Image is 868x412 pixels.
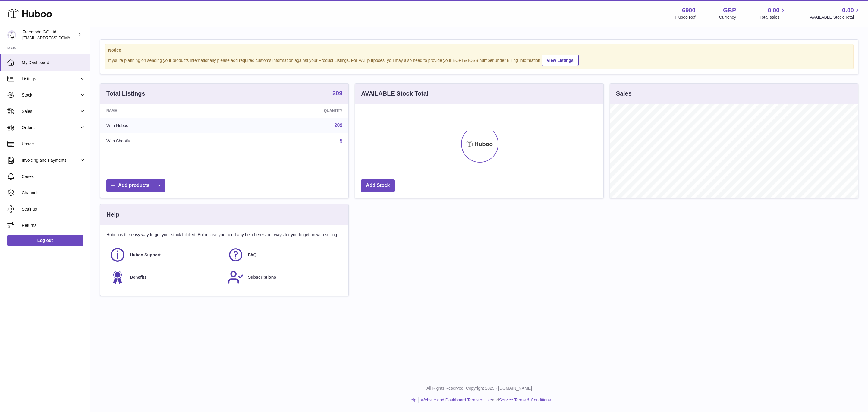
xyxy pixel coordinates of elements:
td: With Huboo [100,118,234,133]
span: Settings [22,206,86,212]
span: Invoicing and Payments [22,157,79,163]
a: FAQ [228,247,340,263]
span: 0.00 [842,6,854,14]
a: 5 [340,138,342,144]
a: Log out [7,235,83,246]
h3: Sales [616,90,632,98]
span: Listings [22,76,79,82]
p: Huboo is the easy way to get your stock fulfilled. But incase you need any help here's our ways f... [106,232,342,238]
span: Orders [22,125,79,131]
span: Returns [22,223,86,228]
a: Add products [106,179,165,192]
a: Subscriptions [228,269,340,285]
a: Service Terms & Conditions [499,398,551,402]
span: My Dashboard [22,60,86,65]
a: Website and Dashboard Terms of Use [421,398,492,402]
div: If you're planning on sending your products internationally please add required customs informati... [108,54,850,66]
h3: Help [106,211,119,219]
span: Channels [22,190,86,196]
div: Huboo Ref [675,14,696,20]
span: Huboo Support [130,252,161,258]
span: 0.00 [768,6,780,14]
span: AVAILABLE Stock Total [810,14,861,20]
a: Benefits [109,269,222,285]
a: 0.00 Total sales [759,6,786,20]
a: Add Stock [361,179,395,192]
td: With Shopify [100,133,234,149]
strong: 6900 [682,6,696,14]
span: Sales [22,109,79,114]
span: [EMAIL_ADDRESS][DOMAIN_NAME] [22,35,89,40]
th: Quantity [234,104,348,118]
span: Cases [22,174,86,179]
h3: Total Listings [106,90,145,98]
span: Benefits [130,274,146,280]
a: 209 [335,123,343,128]
h3: AVAILABLE Stock Total [361,90,428,98]
th: Name [100,104,234,118]
a: View Listings [542,55,579,66]
div: Currency [719,14,736,20]
a: 0.00 AVAILABLE Stock Total [810,6,861,20]
div: Freemode GO Ltd [22,29,77,41]
strong: GBP [723,6,736,14]
span: FAQ [248,252,257,258]
span: Stock [22,92,79,98]
strong: 209 [332,90,342,96]
a: 209 [332,90,342,97]
span: Total sales [759,14,786,20]
span: Subscriptions [248,274,276,280]
a: Help [408,398,417,402]
img: internalAdmin-6900@internal.huboo.com [7,30,16,40]
p: All Rights Reserved. Copyright 2025 - [DOMAIN_NAME] [95,385,863,391]
strong: Notice [108,47,850,53]
a: Huboo Support [109,247,222,263]
span: Usage [22,141,86,147]
li: and [419,397,551,403]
